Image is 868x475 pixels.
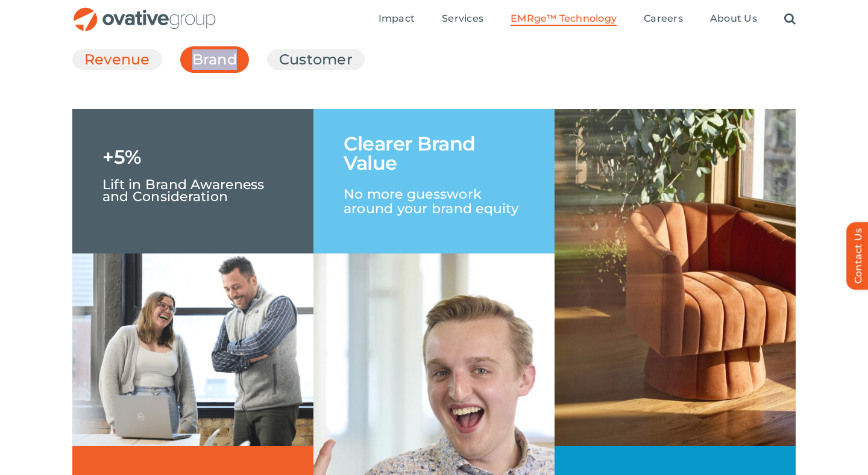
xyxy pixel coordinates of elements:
h1: Clearer Brand Value [344,134,524,173]
a: About Us [710,13,757,26]
a: Revenue [84,49,150,70]
a: Impact [379,13,415,26]
p: Lift in Brand Awareness and Consideration [102,167,283,203]
img: NYC Chair [555,109,796,446]
a: Careers [644,13,683,26]
img: Brand Collage – Left [72,253,313,446]
a: Services [442,13,483,26]
p: No more guesswork around your brand equity [344,173,524,216]
ul: Post Filters [72,43,796,76]
span: Services [442,13,483,25]
h1: +5% [102,147,142,167]
a: EMRge™ Technology [511,13,617,26]
a: OG_Full_horizontal_RGB [72,6,217,17]
a: Customer [279,49,353,70]
a: Search [784,13,796,26]
span: EMRge™ Technology [511,13,617,25]
span: Impact [379,13,415,25]
span: Careers [644,13,683,25]
span: About Us [710,13,757,25]
a: Brand [192,49,237,76]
